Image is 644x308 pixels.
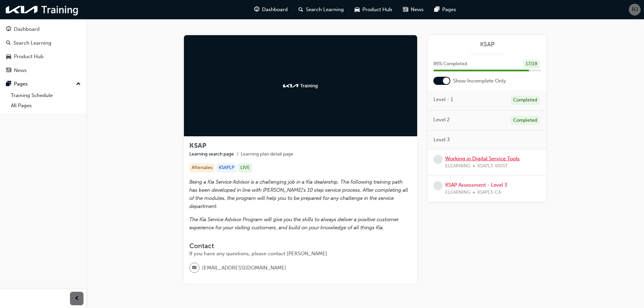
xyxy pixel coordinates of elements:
[3,50,84,63] a: Product Hub
[189,142,206,149] span: KSAP
[355,5,360,14] span: car-icon
[3,23,84,35] a: Dashboard
[433,181,443,190] span: learningRecordVerb_NONE-icon
[189,151,234,157] a: Learning search page
[362,6,392,14] span: Product Hub
[3,78,84,90] button: Pages
[632,6,638,14] span: RJ
[477,162,508,170] span: KSAPL3-WDST
[453,77,506,85] span: Show Incomplete Only
[442,6,456,14] span: Pages
[249,3,293,17] a: guage-iconDashboard
[14,25,40,33] div: Dashboard
[3,22,84,78] button: DashboardSearch LearningProduct HubNews
[262,6,288,14] span: Dashboard
[216,163,237,172] div: KSAPLP
[189,250,412,258] div: If you have any questions, please contact [PERSON_NAME].
[14,80,28,88] div: Pages
[445,189,470,196] span: ELEARNING
[293,3,349,17] a: search-iconSearch Learning
[241,150,293,158] li: Learning plan detail page
[6,68,11,74] span: news-icon
[14,53,44,61] div: Product Hub
[189,216,400,231] span: The Kia Service Advisor Program will give you the skills to always deliver a positive customer ex...
[434,5,439,14] span: pages-icon
[238,163,252,172] div: LIVE
[8,100,84,111] a: All Pages
[8,90,84,101] a: Training Schedule
[433,116,450,124] span: Level 2
[511,116,540,125] div: Completed
[433,136,450,144] span: Level 3
[411,6,424,14] span: News
[74,294,79,303] span: prev-icon
[6,54,11,60] span: car-icon
[189,163,215,172] div: Aftersales
[76,80,81,89] span: up-icon
[6,81,11,87] span: pages-icon
[445,162,470,170] span: ELEARNING
[349,3,398,17] a: car-iconProduct Hub
[445,182,507,188] a: KSAP Assessment - Level 3
[523,60,540,69] div: 17 / 19
[3,37,84,49] a: Search Learning
[14,39,51,47] div: Search Learning
[6,26,11,32] span: guage-icon
[202,264,286,272] span: [EMAIL_ADDRESS][DOMAIN_NAME]
[254,5,259,14] span: guage-icon
[429,3,461,17] a: pages-iconPages
[14,67,27,74] div: News
[433,96,453,103] span: Level - 1
[192,264,197,273] span: email-icon
[282,82,319,89] img: kia-training
[299,5,303,14] span: search-icon
[433,155,443,164] span: learningRecordVerb_NONE-icon
[433,41,541,48] a: KSAP
[6,40,11,46] span: search-icon
[629,4,641,16] button: RJ
[189,242,412,250] h3: Contact
[398,3,429,17] a: news-iconNews
[189,179,409,209] span: Being a Kia Service Advisor is a challenging job in a Kia dealership. The following training path...
[3,64,84,77] a: News
[306,6,344,14] span: Search Learning
[477,189,501,196] span: KSAPL3-CA
[3,3,81,17] img: kia-training
[511,96,540,105] div: Completed
[433,60,467,68] span: 89 % Completed
[445,156,520,162] a: Working in Digital Service Tools
[403,5,408,14] span: news-icon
